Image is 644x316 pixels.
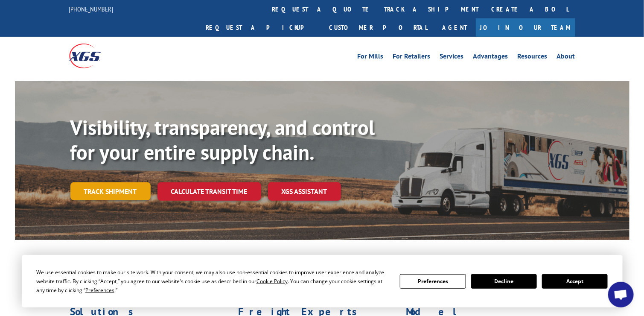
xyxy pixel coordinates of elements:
a: Agent [434,18,476,37]
b: Visibility, transparency, and control for your entire supply chain. [70,114,375,165]
a: Customer Portal [323,18,434,37]
a: Join Our Team [476,18,575,37]
a: Request a pickup [200,18,323,37]
div: Open chat [608,282,634,307]
a: Track shipment [70,182,151,200]
div: We use essential cookies to make our site work. With your consent, we may also use non-essential ... [36,268,390,295]
a: XGS ASSISTANT [268,182,341,201]
a: For Mills [358,53,384,62]
a: For Retailers [393,53,431,62]
a: Services [440,53,464,62]
button: Accept [542,274,608,289]
button: Preferences [400,274,466,289]
div: Cookie Consent Prompt [22,255,623,307]
a: Calculate transit time [157,182,261,201]
a: [PHONE_NUMBER] [69,5,114,13]
button: Decline [471,274,537,289]
a: Resources [518,53,548,62]
a: About [557,53,575,62]
span: Cookie Policy [256,278,288,285]
a: Advantages [473,53,508,62]
span: Preferences [85,287,114,294]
